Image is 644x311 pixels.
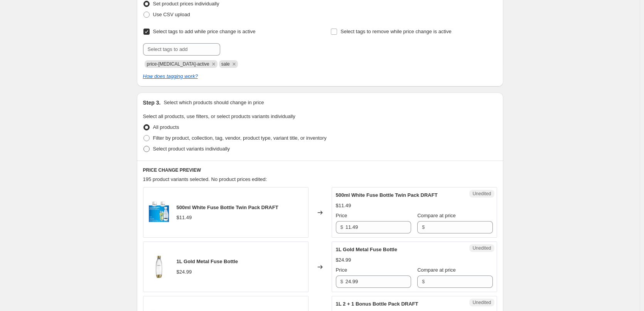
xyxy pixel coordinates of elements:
[210,61,217,68] button: Remove price-change-job-active
[153,12,190,17] span: Use CSV upload
[153,146,230,152] span: Select product variants individually
[147,255,170,279] img: Gold_Fuse_bottle1_80x.jpg
[177,259,238,264] span: 1L Gold Metal Fuse Bottle
[422,279,425,284] span: $
[143,113,295,119] span: Select all products, use filters, or select products variants individually
[336,213,347,218] span: Price
[472,299,491,306] span: Unedited
[153,124,179,130] span: All products
[422,224,425,230] span: $
[143,99,161,106] h2: Step 3.
[153,135,327,141] span: Filter by product, collection, tag, vendor, product type, variant title, or inventory
[417,213,456,218] span: Compare at price
[164,99,264,106] p: Select which products should change in price
[143,73,198,79] a: How does tagging work?
[147,61,209,67] span: price-change-job-active
[177,214,192,221] div: $11.49
[143,167,497,173] h6: PRICE CHANGE PREVIEW
[341,29,452,34] span: Select tags to remove while price change is active
[336,267,347,273] span: Price
[221,61,230,67] span: sale
[177,268,192,276] div: $24.99
[341,224,343,230] span: $
[341,279,343,284] span: $
[472,245,491,251] span: Unedited
[143,176,267,182] span: 195 product variants selected. No product prices edited:
[147,201,170,224] img: 2x05-twin-fuse_80x.jpg
[177,205,278,210] span: 500ml White Fuse Bottle Twin Pack DRAFT
[336,247,397,252] span: 1L Gold Metal Fuse Bottle
[336,202,351,210] div: $11.49
[231,61,238,68] button: Remove sale
[417,267,456,273] span: Compare at price
[336,256,351,264] div: $24.99
[153,29,256,34] span: Select tags to add while price change is active
[472,191,491,197] span: Unedited
[143,43,220,56] input: Select tags to add
[336,192,438,198] span: 500ml White Fuse Bottle Twin Pack DRAFT
[153,1,219,7] span: Set product prices individually
[336,301,418,307] span: 1L 2 + 1 Bonus Bottle Pack DRAFT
